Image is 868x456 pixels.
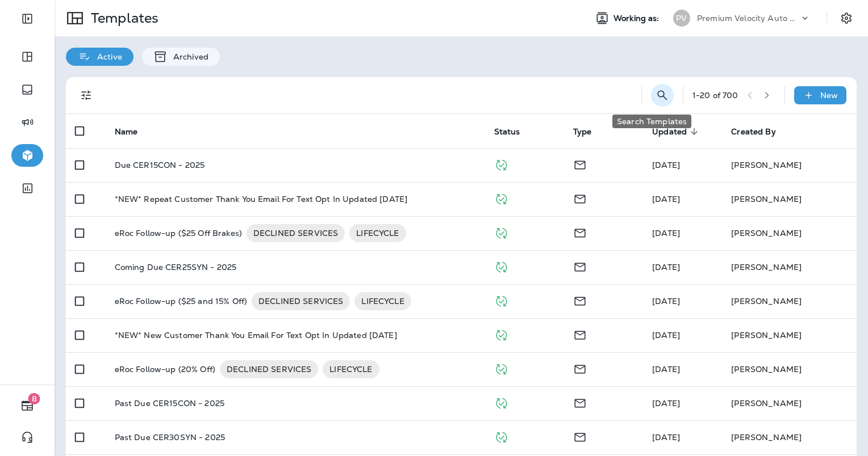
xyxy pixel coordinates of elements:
span: Updated [652,126,702,137]
button: Search Templates [651,84,674,107]
span: Monica Snell [652,330,680,340]
span: Type [573,127,592,137]
span: Monica Snell [652,296,680,306]
p: Archived [168,52,208,61]
td: [PERSON_NAME] [722,284,857,318]
span: Published [494,159,508,169]
span: Name [115,127,138,137]
span: Published [494,397,508,407]
div: 1 - 20 of 700 [692,91,738,100]
td: [PERSON_NAME] [722,352,857,386]
td: [PERSON_NAME] [722,216,857,250]
span: LIFECYCLE [354,295,411,307]
p: *NEW* Repeat Customer Thank You Email For Text Opt In Updated [DATE] [115,195,408,204]
span: LIFECYCLE [349,227,406,239]
span: Email [573,159,587,169]
span: Email [573,329,587,339]
span: Published [494,363,508,373]
div: DECLINED SERVICES [220,360,318,378]
div: DECLINED SERVICES [247,224,345,242]
span: Published [494,295,508,305]
p: Active [91,52,122,61]
td: [PERSON_NAME] [722,420,857,454]
span: Published [494,193,508,203]
span: Name [115,126,153,137]
div: DECLINED SERVICES [252,292,350,310]
span: Email [573,363,587,373]
span: DECLINED SERVICES [247,227,345,239]
span: DECLINED SERVICES [252,295,350,307]
span: Email [573,261,587,271]
span: Working as: [614,14,662,23]
td: [PERSON_NAME] [722,386,857,420]
div: LIFECYCLE [323,360,379,378]
td: [PERSON_NAME] [722,182,857,216]
p: Past Due CER30SYN - 2025 [115,433,225,442]
span: Email [573,397,587,407]
button: Expand Sidebar [11,7,43,30]
span: Email [573,227,587,237]
span: 8 [28,393,40,404]
span: J-P Scoville [652,364,680,374]
span: Updated [652,127,687,137]
span: Published [494,431,508,441]
span: Email [573,193,587,203]
span: DECLINED SERVICES [220,364,318,375]
td: [PERSON_NAME] [722,318,857,352]
div: PV [673,10,690,27]
button: Settings [836,8,857,28]
span: Created By [731,127,775,137]
p: Due CER15CON - 2025 [115,161,205,170]
button: Filters [75,84,98,107]
span: Monica Snell [652,194,680,204]
span: Monica Snell [652,398,680,408]
p: eRoc Follow-up (20% Off) [115,360,215,378]
span: Published [494,329,508,339]
p: New [820,91,838,100]
p: *NEW* New Customer Thank You Email For Text Opt In Updated [DATE] [115,331,397,340]
span: Email [573,431,587,441]
span: LIFECYCLE [323,364,379,375]
span: Status [494,126,535,137]
td: [PERSON_NAME] [722,250,857,284]
span: Monica Snell [652,262,680,272]
div: Search Templates [612,115,691,128]
p: Templates [86,10,158,27]
span: Monica Snell [652,160,680,170]
div: LIFECYCLE [349,224,406,242]
span: Status [494,127,520,137]
p: Coming Due CER25SYN - 2025 [115,263,237,272]
span: Published [494,261,508,271]
span: Monica Snell [652,228,680,238]
span: Published [494,227,508,237]
div: LIFECYCLE [354,292,411,310]
p: Premium Velocity Auto dba Jiffy Lube [697,14,799,23]
p: Past Due CER15CON - 2025 [115,399,224,408]
td: [PERSON_NAME] [722,148,857,182]
span: Type [573,126,607,137]
p: eRoc Follow-up ($25 Off Brakes) [115,224,242,242]
p: eRoc Follow-up ($25 and 15% Off) [115,292,247,310]
span: Created By [731,126,790,137]
span: Email [573,295,587,305]
span: Monica Snell [652,432,680,442]
button: 8 [11,394,43,417]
